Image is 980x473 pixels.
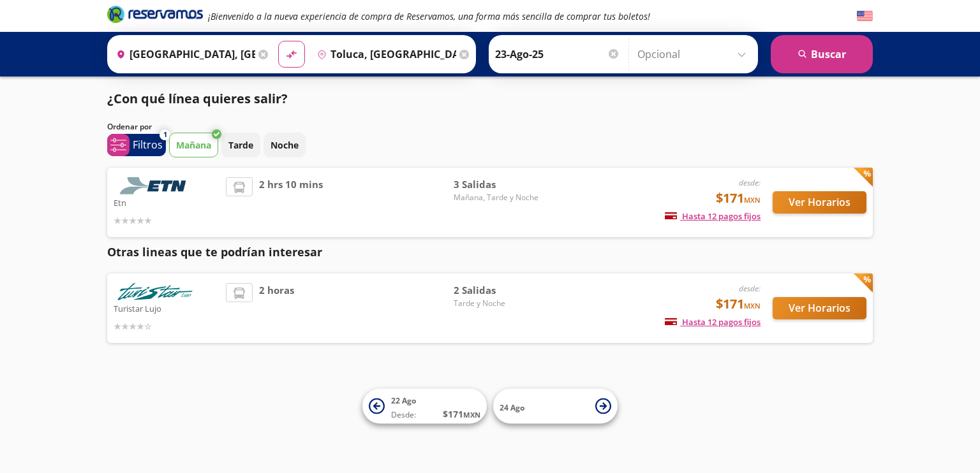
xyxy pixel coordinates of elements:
[111,38,255,70] input: Buscar Origen
[857,8,873,24] button: English
[454,298,543,309] span: Tarde y Noche
[107,4,203,24] i: Brand Logo
[771,35,873,73] button: Buscar
[665,210,761,222] span: Hasta 12 pagos fijos
[744,195,761,205] small: MXN
[133,137,163,152] p: Filtros
[773,297,866,319] button: Ver Horarios
[264,133,306,157] button: Noche
[495,38,620,70] input: Elegir Fecha
[500,402,524,412] span: 24 Ago
[739,177,761,188] em: desde:
[637,38,752,70] input: Opcional
[107,134,166,156] button: 1Filtros
[454,283,543,298] span: 2 Salidas
[739,283,761,294] em: desde:
[259,283,294,333] span: 2 horas
[493,389,618,424] button: 24 Ago
[169,133,218,157] button: Mañana
[228,138,253,152] p: Tarde
[716,295,761,314] span: $171
[163,129,167,140] span: 1
[107,89,288,108] p: ¿Con qué línea quieres salir?
[716,189,761,208] span: $171
[454,192,543,203] span: Mañana, Tarde y Noche
[454,177,543,192] span: 3 Salidas
[221,133,260,157] button: Tarde
[114,177,197,194] img: Etn
[391,395,416,406] span: 22 Ago
[665,316,761,328] span: Hasta 12 pagos fijos
[443,407,480,421] span: $ 171
[208,10,650,22] em: ¡Bienvenido a la nueva experiencia de compra de Reservamos, una forma más sencilla de comprar tus...
[362,389,487,424] button: 22 AgoDesde:$171MXN
[773,191,866,214] button: Ver Horarios
[114,300,219,316] p: Turistar Lujo
[114,194,219,210] p: Etn
[259,177,323,228] span: 2 hrs 10 mins
[176,138,211,152] p: Mañana
[271,138,299,152] p: Noche
[107,4,203,27] a: Brand Logo
[463,410,480,419] small: MXN
[107,244,873,261] p: Otras lineas que te podrían interesar
[107,121,152,133] p: Ordenar por
[391,409,416,421] span: Desde:
[312,38,456,70] input: Buscar Destino
[744,301,761,310] small: MXN
[114,283,197,300] img: Turistar Lujo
